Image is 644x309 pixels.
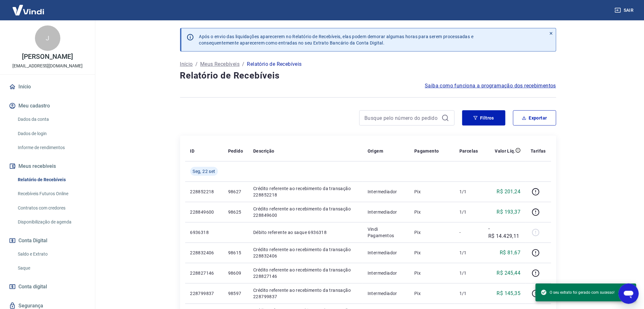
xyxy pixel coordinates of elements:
p: Pix [414,209,449,215]
p: Pagamento [414,148,439,154]
p: Pedido [228,148,243,154]
p: Intermediador [368,189,404,195]
a: Contratos com credores [15,202,87,215]
a: Início [180,60,193,68]
p: 228849600 [190,209,218,215]
iframe: Botão para abrir a janela de mensagens [619,284,639,304]
p: Intermediador [368,209,404,215]
a: Relatório de Recebíveis [15,173,87,186]
p: 98615 [228,250,243,256]
p: Pix [414,290,449,297]
p: Valor Líq. [495,148,516,154]
p: - [459,229,478,236]
p: Pix [414,270,449,276]
p: 1/1 [459,290,478,297]
p: Intermediador [368,270,404,276]
p: Crédito referente ao recebimento da transação 228849600 [253,206,357,218]
p: Intermediador [368,250,404,256]
p: 228832406 [190,250,218,256]
p: 6936318 [190,229,218,236]
button: Conta Digital [8,234,87,248]
p: Pix [414,250,449,256]
p: Crédito referente ao recebimento da transação 228852218 [253,185,357,198]
p: R$ 245,44 [497,269,521,277]
span: Conta digital [18,282,47,291]
button: Meu cadastro [8,99,87,113]
p: R$ 193,37 [497,208,521,216]
p: ID [190,148,195,154]
p: 98597 [228,290,243,297]
p: Parcelas [459,148,478,154]
p: Crédito referente ao recebimento da transação 228832406 [253,246,357,259]
a: Recebíveis Futuros Online [15,187,87,200]
p: Vindi Pagamentos [368,226,404,239]
p: Débito referente ao saque 6936318 [253,229,357,236]
p: R$ 81,67 [500,249,520,257]
button: Exportar [513,110,556,126]
p: Pix [414,189,449,195]
p: Crédito referente ao recebimento da transação 228827146 [253,267,357,279]
a: Saiba como funciona a programação dos recebimentos [425,82,556,90]
p: -R$ 14.429,11 [488,225,520,240]
a: Saque [15,262,87,275]
p: 98625 [228,209,243,215]
p: Relatório de Recebíveis [247,60,302,68]
a: Dados de login [15,127,87,140]
span: Seg, 22 set [193,168,215,175]
button: Filtros [462,110,505,126]
a: Dados da conta [15,113,87,126]
p: Intermediador [368,290,404,297]
p: Origem [368,148,383,154]
div: J [35,25,60,51]
button: Meus recebíveis [8,159,87,173]
h4: Relatório de Recebíveis [180,69,556,82]
p: R$ 145,35 [497,290,521,297]
p: 228827146 [190,270,218,276]
p: / [242,60,244,68]
p: 1/1 [459,189,478,195]
button: Sair [613,4,636,16]
a: Disponibilização de agenda [15,216,87,229]
p: 98627 [228,189,243,195]
p: Após o envio das liquidações aparecerem no Relatório de Recebíveis, elas podem demorar algumas ho... [199,33,474,46]
a: Início [8,80,87,94]
a: Saldo e Extrato [15,248,87,261]
p: 98609 [228,270,243,276]
a: Conta digital [8,280,87,294]
p: 1/1 [459,209,478,215]
p: 1/1 [459,270,478,276]
p: / [195,60,198,68]
p: Crédito referente ao recebimento da transação 228799837 [253,287,357,300]
a: Meus Recebíveis [200,60,240,68]
p: R$ 201,24 [497,188,521,196]
p: [EMAIL_ADDRESS][DOMAIN_NAME] [12,63,83,69]
span: O seu extrato foi gerado com sucesso! [541,289,615,296]
p: 228852218 [190,189,218,195]
p: Descrição [253,148,275,154]
p: 228799837 [190,290,218,297]
img: Vindi [8,0,49,20]
p: Tarifas [531,148,546,154]
a: Informe de rendimentos [15,141,87,154]
p: Pix [414,229,449,236]
p: [PERSON_NAME] [22,53,73,60]
p: 1/1 [459,250,478,256]
input: Busque pelo número do pedido [365,113,439,123]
